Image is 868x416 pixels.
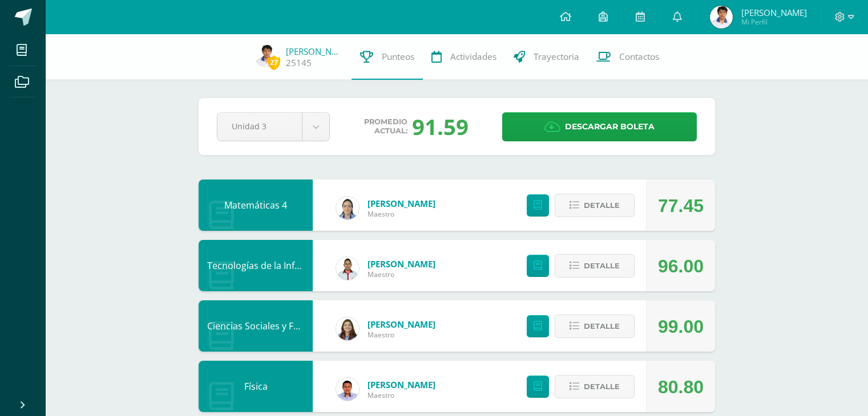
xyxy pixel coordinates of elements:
[199,361,313,412] div: Física
[368,209,435,219] span: Maestro
[364,117,407,136] span: Promedio actual:
[336,257,359,280] img: 2c9694ff7bfac5f5943f65b81010a575.png
[368,258,435,270] a: [PERSON_NAME]
[450,51,496,63] span: Actividades
[584,376,620,397] span: Detalle
[368,390,435,400] span: Maestro
[286,46,343,57] a: [PERSON_NAME]
[505,34,588,80] a: Trayectoria
[555,254,635,278] button: Detalle
[658,240,704,292] div: 96.00
[368,270,435,279] span: Maestro
[658,301,704,352] div: 99.00
[584,255,620,276] span: Detalle
[555,194,635,217] button: Detalle
[199,240,313,291] div: Tecnologías de la Información y Comunicación 4
[336,378,359,401] img: 70cb7eb60b8f550c2f33c1bb3b1b05b9.png
[588,34,668,80] a: Contactos
[555,375,635,398] button: Detalle
[336,317,359,340] img: 9d377caae0ea79d9f2233f751503500a.png
[368,379,435,390] a: [PERSON_NAME]
[217,113,329,141] a: Unidad 3
[584,195,620,216] span: Detalle
[565,113,655,141] span: Descargar boleta
[382,51,414,63] span: Punteos
[584,316,620,337] span: Detalle
[199,300,313,352] div: Ciencias Sociales y Formación Ciudadana 4
[710,6,733,28] img: e1452881eee4047204c5bfab49ceb0f5.png
[268,55,280,70] span: 27
[368,330,435,340] span: Maestro
[741,7,807,18] span: [PERSON_NAME]
[336,197,359,219] img: 564a5008c949b7a933dbd60b14cd9c11.png
[232,113,288,140] span: Unidad 3
[555,315,635,338] button: Detalle
[658,180,704,231] div: 77.45
[502,112,697,141] a: Descargar boleta
[199,180,313,231] div: Matemáticas 4
[534,51,579,63] span: Trayectoria
[286,57,312,69] a: 25145
[368,198,435,209] a: [PERSON_NAME]
[352,34,423,80] a: Punteos
[741,17,807,27] span: Mi Perfil
[412,112,469,141] div: 91.59
[423,34,505,80] a: Actividades
[255,44,277,67] img: e1452881eee4047204c5bfab49ceb0f5.png
[658,361,704,413] div: 80.80
[619,51,659,63] span: Contactos
[368,319,435,330] a: [PERSON_NAME]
